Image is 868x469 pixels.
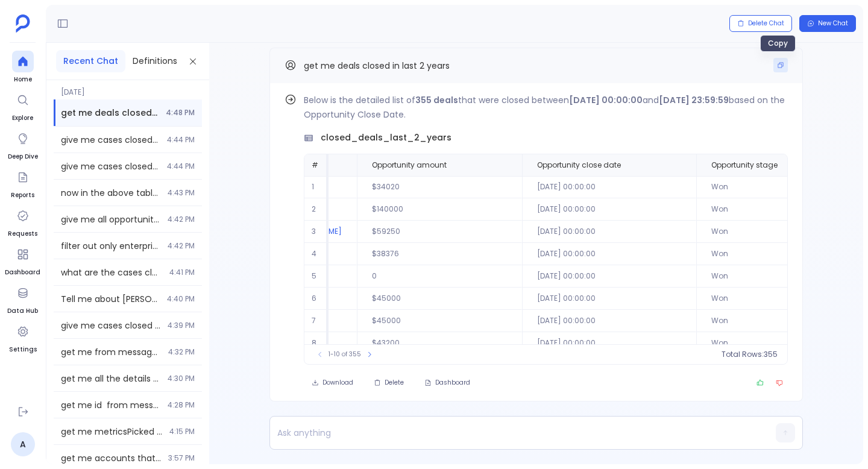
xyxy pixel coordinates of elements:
[61,293,160,305] span: Tell me about Gibson - Sporer
[11,190,34,200] span: Reports
[61,426,162,438] span: get me metricsPicked details from message summary
[125,50,184,72] button: Definitions
[329,350,361,359] span: 1-10 of 355
[522,176,696,198] td: [DATE] 00:00:00
[522,332,696,354] td: [DATE] 00:00:00
[818,19,848,28] span: New Chat
[168,188,195,198] span: 4:43 PM
[8,205,37,239] a: Requests
[168,321,195,330] span: 4:39 PM
[522,288,696,310] td: [DATE] 00:00:00
[61,452,161,464] span: get me accounts that are customers
[304,221,329,243] td: 3
[357,176,522,198] td: $34020
[304,176,329,198] td: 1
[435,379,470,387] span: Dashboard
[8,152,38,162] span: Deep Dive
[357,310,522,332] td: $45000
[61,240,160,252] span: filter out only enterprise customers
[61,160,160,172] span: give me cases closed in the next year q3
[799,15,856,32] button: New Chat
[61,134,160,146] span: give me cases closed in the next year 3rd quarter
[357,243,522,265] td: $38376
[357,265,522,288] td: 0
[61,399,160,411] span: get me id from message summary collection i need table data
[322,379,353,387] span: Download
[16,14,30,33] img: petavue logo
[696,332,853,354] td: Won
[304,243,329,265] td: 4
[61,346,161,358] span: get me from message summary table where the tenant is not MADHUTST2
[167,162,195,171] span: 4:44 PM
[304,310,329,332] td: 7
[321,131,451,144] span: closed_deals_last_2_years
[169,268,195,277] span: 4:41 PM
[415,94,458,106] strong: 355 deals
[7,282,38,316] a: Data Hub
[168,215,195,224] span: 4:42 PM
[54,80,202,97] span: [DATE]
[304,198,329,221] td: 2
[167,294,195,304] span: 4:40 PM
[168,400,195,410] span: 4:28 PM
[522,310,696,332] td: [DATE] 00:00:00
[357,288,522,310] td: $45000
[711,160,778,170] span: Opportunity stage
[304,60,450,72] span: get me deals closed in last 2 years
[169,427,195,436] span: 4:15 PM
[357,221,522,243] td: $59250
[696,310,853,332] td: Won
[61,107,159,119] span: get me deals closed in last 2 years
[12,51,34,84] a: Home
[56,50,125,72] button: Recent Chat
[729,15,792,32] button: Delete Chat
[61,187,160,199] span: now in the above table filter out accounts with arr less than 500k
[304,265,329,288] td: 5
[9,345,37,354] span: Settings
[696,265,853,288] td: Won
[696,176,853,198] td: Won
[12,75,34,84] span: Home
[357,332,522,354] td: $43200
[61,373,160,385] span: get me all the details from message summary table // bitch don't use info agent
[61,213,160,225] span: give me all opportunities closed not in this year
[168,453,195,463] span: 3:57 PM
[522,221,696,243] td: [DATE] 00:00:00
[304,332,329,354] td: 8
[304,93,788,122] p: Below is the detailed list of that were closed between and based on the Opportunity Close Date.
[764,350,778,359] span: 355
[5,244,40,277] a: Dashboard
[61,319,160,332] span: give me cases closed in the last year q2
[312,160,318,170] span: #
[12,113,34,123] span: Explore
[167,135,195,145] span: 4:44 PM
[12,89,34,123] a: Explore
[696,243,853,265] td: Won
[659,94,729,106] strong: [DATE] 23:59:59
[168,347,195,357] span: 4:32 PM
[7,306,38,316] span: Data Hub
[8,229,37,239] span: Requests
[61,266,162,279] span: what are the cases closed in last 2 years quarter 3
[569,94,643,106] strong: [DATE] 00:00:00
[522,198,696,221] td: [DATE] 00:00:00
[773,58,788,72] button: Copy
[9,321,37,354] a: Settings
[385,379,404,387] span: Delete
[11,166,34,200] a: Reports
[5,268,40,277] span: Dashboard
[522,265,696,288] td: [DATE] 00:00:00
[522,243,696,265] td: [DATE] 00:00:00
[537,160,621,170] span: Opportunity close date
[168,241,195,251] span: 4:42 PM
[696,221,853,243] td: Won
[8,128,38,162] a: Deep Dive
[168,374,195,383] span: 4:30 PM
[722,350,764,359] span: Total Rows:
[166,108,195,118] span: 4:48 PM
[760,35,796,52] div: Copy
[357,198,522,221] td: $140000
[11,432,35,456] a: A
[696,198,853,221] td: Won
[304,374,361,391] button: Download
